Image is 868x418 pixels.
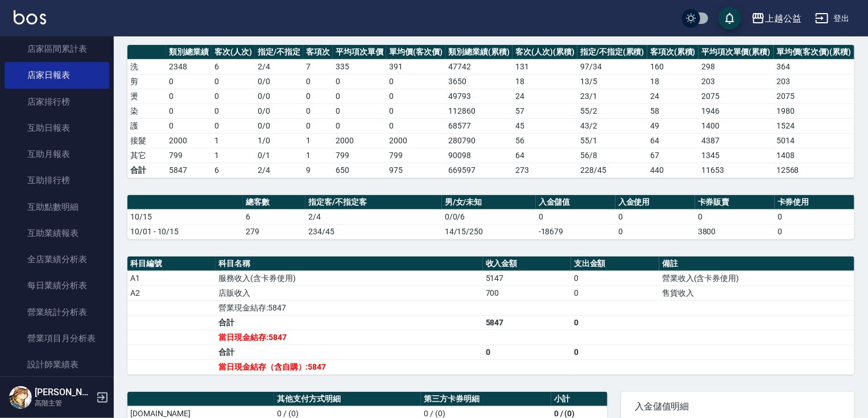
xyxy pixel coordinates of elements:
td: 0 [386,74,445,89]
img: Logo [14,10,46,24]
td: 4387 [698,133,774,148]
td: 67 [647,148,698,163]
td: 0 [571,271,659,285]
td: 1345 [698,148,774,163]
td: 1524 [774,118,854,133]
td: 合計 [216,345,483,359]
td: 店販收入 [216,285,483,300]
td: 其它 [127,148,166,163]
td: 64 [512,148,577,163]
a: 店家日報表 [5,62,109,88]
th: 指定/不指定(累積) [577,45,647,60]
th: 指定/不指定 [255,45,303,60]
td: 0/0/6 [442,209,536,224]
td: 1980 [774,104,854,118]
td: 1 [212,133,255,148]
a: 營業統計分析表 [5,299,109,325]
td: -18679 [536,224,615,239]
th: 類別總業績 [166,45,212,60]
td: 0 [166,118,212,133]
button: 登出 [811,8,854,29]
td: 298 [698,59,774,74]
td: 接髮 [127,133,166,148]
td: 5847 [483,315,571,330]
h5: [PERSON_NAME] [35,387,93,398]
td: 營業現金結存:5847 [216,300,483,315]
td: 0 [536,209,615,224]
span: 入金儲值明細 [635,401,841,412]
td: 90098 [445,148,512,163]
td: 234/45 [305,224,442,239]
th: 平均項次單價(累積) [698,45,774,60]
td: 0 [695,209,775,224]
td: 43 / 2 [577,118,647,133]
td: 0 [333,89,386,104]
td: 0 / 0 [255,74,303,89]
a: 設計師業績表 [5,351,109,378]
td: 24 [647,89,698,104]
td: 洗 [127,59,166,74]
a: 互助業績報表 [5,220,109,246]
td: 1 / 0 [255,133,303,148]
td: 203 [774,74,854,89]
td: 5847 [166,163,212,177]
table: a dense table [127,195,854,239]
td: 剪 [127,74,166,89]
td: 57 [512,104,577,118]
td: 55 / 2 [577,104,647,118]
td: 440 [647,163,698,177]
td: 0 [333,104,386,118]
td: 64 [647,133,698,148]
td: 650 [333,163,386,177]
td: 7 [303,59,333,74]
td: 2 / 4 [255,59,303,74]
button: 上越公益 [747,7,806,30]
td: 0 [333,118,386,133]
td: 0 [166,89,212,104]
td: 0 [303,74,333,89]
td: 0 / 0 [255,118,303,133]
td: 0 [571,315,659,330]
td: 0 [333,74,386,89]
td: 1 [303,148,333,163]
td: 14/15/250 [442,224,536,239]
th: 單均價(客次價)(累積) [774,45,854,60]
th: 備註 [659,256,854,271]
th: 科目編號 [127,256,216,271]
th: 科目名稱 [216,256,483,271]
td: 0 [386,118,445,133]
td: 11653 [698,163,774,177]
th: 客次(人次)(累積) [512,45,577,60]
td: 0 / 0 [255,104,303,118]
button: save [718,7,741,30]
td: 0 / 0 [255,89,303,104]
td: 0 [615,209,695,224]
td: 0 / 1 [255,148,303,163]
td: 364 [774,59,854,74]
th: 總客數 [243,195,305,210]
td: 0 [775,209,854,224]
a: 全店業績分析表 [5,246,109,272]
td: 279 [243,224,305,239]
th: 客項次 [303,45,333,60]
div: 上越公益 [765,11,801,26]
td: 2348 [166,59,212,74]
td: 203 [698,74,774,89]
td: 3800 [695,224,775,239]
td: 0 [386,104,445,118]
th: 入金使用 [615,195,695,210]
td: 10/01 - 10/15 [127,224,243,239]
th: 平均項次單價 [333,45,386,60]
td: 58 [647,104,698,118]
td: 0 [483,345,571,359]
td: 1 [212,148,255,163]
td: 23 / 1 [577,89,647,104]
td: 2000 [333,133,386,148]
td: 1400 [698,118,774,133]
td: 服務收入(含卡券使用) [216,271,483,285]
td: 24 [512,89,577,104]
td: 0 [166,104,212,118]
td: 營業收入(含卡券使用) [659,271,854,285]
td: 1 [303,133,333,148]
td: 160 [647,59,698,74]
